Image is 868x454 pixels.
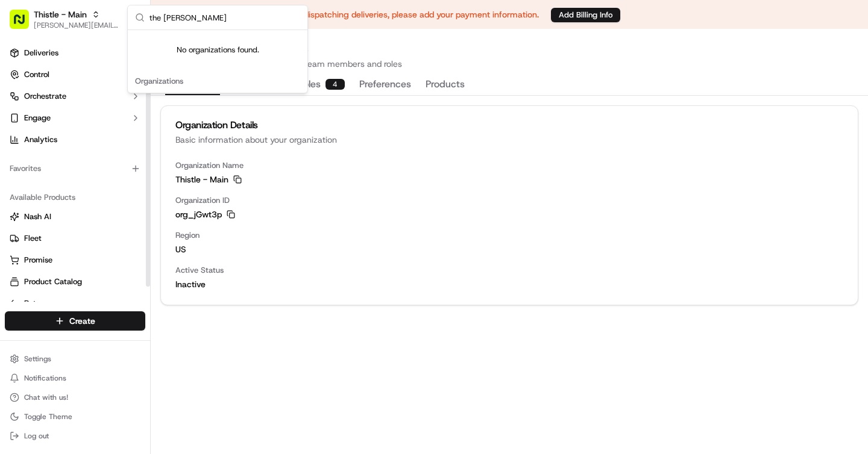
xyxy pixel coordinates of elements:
[5,65,145,84] button: Control
[272,8,539,20] p: To start dispatching deliveries, please add your payment information.
[10,233,140,244] a: Fleet
[175,120,843,130] div: Organization Details
[10,276,140,287] a: Product Catalog
[24,91,66,102] span: Orchestrate
[24,412,72,421] span: Toggle Theme
[5,207,145,226] button: Nash AI
[24,255,52,266] span: Promise
[24,211,51,222] span: Nash AI
[5,130,145,149] a: Analytics
[69,315,95,327] span: Create
[551,8,620,22] button: Add Billing Info
[24,48,58,58] span: Deliveries
[24,373,66,383] span: Notifications
[175,160,843,171] span: Organization Name
[5,428,145,444] button: Log out
[175,195,843,206] span: Organization ID
[24,134,57,145] span: Analytics
[5,311,145,331] button: Create
[325,79,345,90] div: 4
[24,233,42,244] span: Fleet
[175,134,843,146] div: Basic information about your organization
[5,408,145,425] button: Toggle Theme
[5,350,145,367] button: Settings
[175,278,843,290] span: Inactive
[24,113,51,123] span: Engage
[128,30,307,70] div: No organizations found.
[24,431,49,441] span: Log out
[5,250,145,270] button: Promise
[5,5,125,34] button: Thistle - Main[PERSON_NAME][EMAIL_ADDRESS][DOMAIN_NAME]
[5,370,145,387] button: Notifications
[24,354,51,364] span: Settings
[5,43,145,63] a: Deliveries
[551,7,620,22] a: Add Billing Info
[5,272,145,291] button: Product Catalog
[175,173,228,185] span: Thistle - Main
[128,30,307,93] div: Suggestions
[175,208,222,220] span: org_jGwt3p
[130,72,305,90] div: Organizations
[149,5,300,30] input: Search...
[5,108,145,128] button: Engage
[10,298,140,309] a: Returns
[175,243,843,255] span: us
[34,8,87,20] button: Thistle - Main
[359,75,411,95] button: Preferences
[10,255,140,266] a: Promise
[24,393,68,402] span: Chat with us!
[175,265,843,276] span: Active Status
[5,294,145,313] button: Returns
[175,230,843,241] span: Region
[24,69,49,80] span: Control
[24,276,82,287] span: Product Catalog
[24,298,51,309] span: Returns
[5,229,145,248] button: Fleet
[5,389,145,406] button: Chat with us!
[34,20,120,30] button: [PERSON_NAME][EMAIL_ADDRESS][DOMAIN_NAME]
[297,75,345,95] button: Roles
[10,211,140,222] a: Nash AI
[426,75,465,95] button: Products
[5,159,145,178] div: Favorites
[5,188,145,207] div: Available Products
[5,87,145,106] button: Orchestrate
